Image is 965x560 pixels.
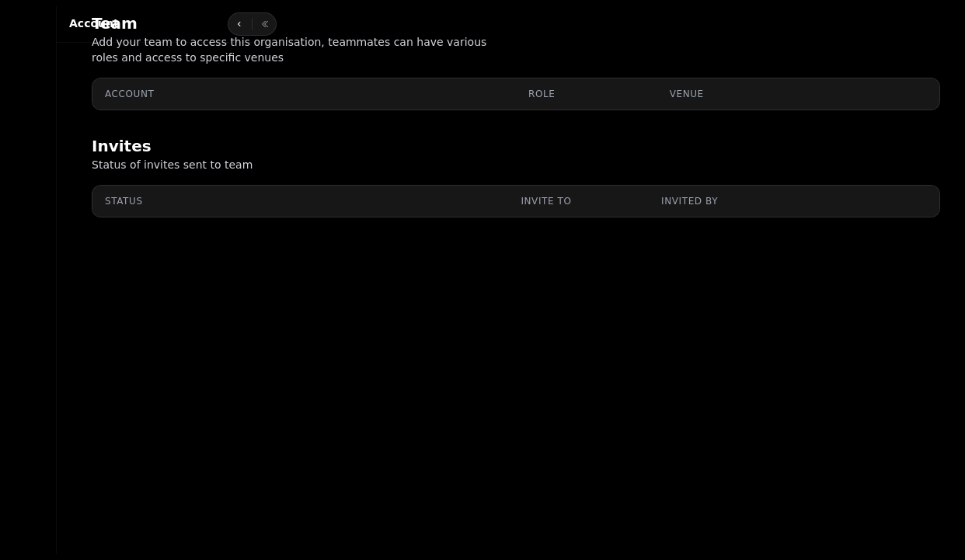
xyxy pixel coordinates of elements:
[670,88,786,100] div: Venue
[661,195,788,207] div: Invited by
[105,88,503,100] div: Account
[92,157,489,172] p: Status of invites sent to team
[105,195,496,207] div: Status
[528,88,645,100] div: Role
[92,34,489,65] p: Add your team to access this organisation, teammates can have various roles and access to specifi...
[521,195,636,207] div: Invite to
[69,16,119,31] h2: Account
